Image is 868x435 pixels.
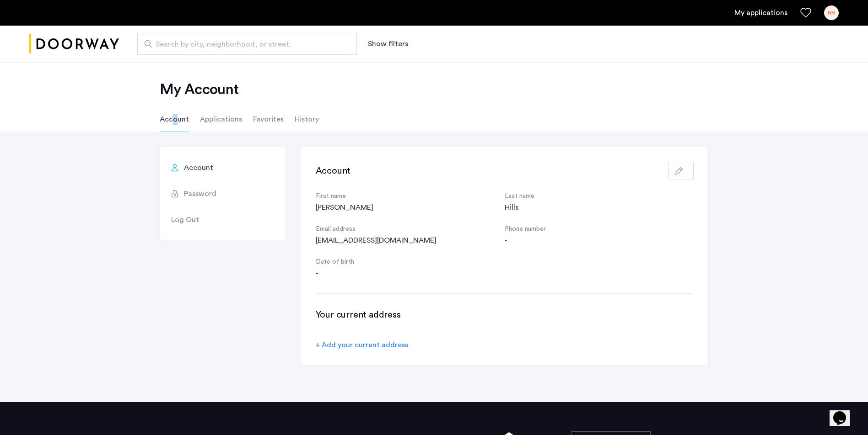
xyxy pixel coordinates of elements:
[160,106,189,132] li: Account
[137,33,357,55] input: Apartment Search
[316,340,408,350] div: + Add your current address
[316,268,505,279] div: -
[830,398,859,426] iframe: chat widget
[505,191,694,202] div: Last name
[505,235,694,246] div: -
[29,27,119,61] img: logo
[824,5,839,20] div: HH
[316,308,694,321] h3: Your current address
[668,162,694,180] button: button
[316,202,505,213] div: [PERSON_NAME]
[184,188,216,199] span: Password
[505,202,694,213] div: Hills
[253,106,284,132] li: Favorites
[316,224,505,235] div: Email address
[29,27,119,61] a: Cazamio logo
[184,162,213,173] span: Account
[316,191,505,202] div: First name
[316,164,351,177] h3: Account
[200,106,242,132] li: Applications
[800,7,811,18] a: Favorites
[734,7,787,18] a: My application
[156,39,331,50] span: Search by city, neighborhood, or street.
[160,80,709,99] h2: My Account
[505,224,694,235] div: Phone number
[368,38,408,49] button: Show or hide filters
[316,235,505,246] div: [EMAIL_ADDRESS][DOMAIN_NAME]
[295,106,319,132] li: History
[316,257,505,268] div: Date of birth
[171,214,199,225] span: Log Out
